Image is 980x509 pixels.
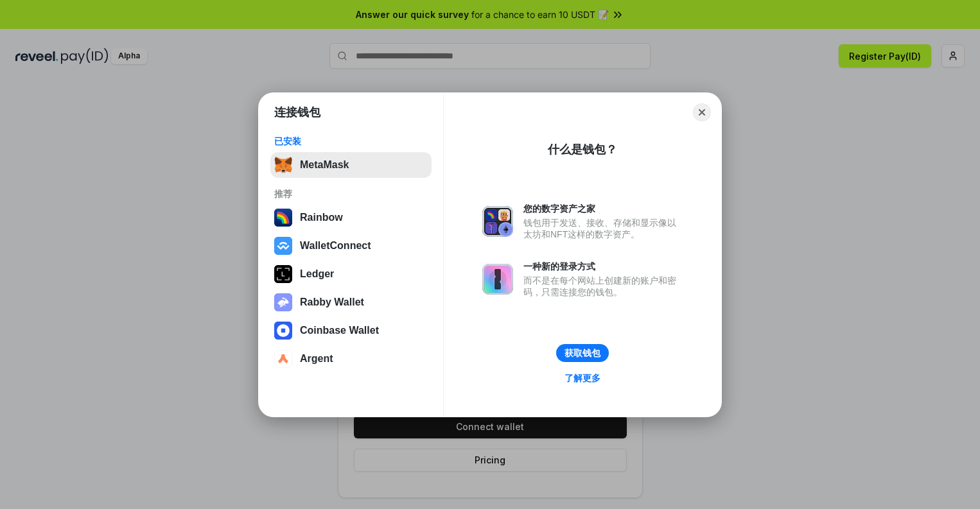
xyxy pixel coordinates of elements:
img: svg+xml,%3Csvg%20xmlns%3D%22http%3A%2F%2Fwww.w3.org%2F2000%2Fsvg%22%20fill%3D%22none%22%20viewBox... [482,264,513,295]
div: Rabby Wallet [300,297,364,308]
button: Close [693,103,711,121]
img: svg+xml,%3Csvg%20width%3D%2228%22%20height%3D%2228%22%20viewBox%3D%220%200%2028%2028%22%20fill%3D... [274,322,292,340]
div: WalletConnect [300,240,371,252]
button: WalletConnect [270,233,432,259]
div: MetaMask [300,159,349,171]
button: 获取钱包 [556,344,609,362]
h1: 连接钱包 [274,105,320,120]
img: svg+xml,%3Csvg%20width%3D%22120%22%20height%3D%22120%22%20viewBox%3D%220%200%20120%20120%22%20fil... [274,209,292,227]
div: Argent [300,353,333,365]
a: 了解更多 [557,370,608,386]
button: Coinbase Wallet [270,318,432,343]
div: 而不是在每个网站上创建新的账户和密码，只需连接您的钱包。 [523,275,683,298]
div: Ledger [300,268,334,280]
img: svg+xml,%3Csvg%20xmlns%3D%22http%3A%2F%2Fwww.w3.org%2F2000%2Fsvg%22%20width%3D%2228%22%20height%3... [274,265,292,283]
div: 钱包用于发送、接收、存储和显示像以太坊和NFT这样的数字资产。 [523,217,683,240]
button: MetaMask [270,152,432,178]
img: svg+xml,%3Csvg%20width%3D%2228%22%20height%3D%2228%22%20viewBox%3D%220%200%2028%2028%22%20fill%3D... [274,350,292,368]
button: Ledger [270,261,432,287]
div: 推荐 [274,188,428,200]
div: 已安装 [274,135,428,147]
div: 获取钱包 [564,347,600,359]
img: svg+xml,%3Csvg%20fill%3D%22none%22%20height%3D%2233%22%20viewBox%3D%220%200%2035%2033%22%20width%... [274,156,292,174]
img: svg+xml,%3Csvg%20xmlns%3D%22http%3A%2F%2Fwww.w3.org%2F2000%2Fsvg%22%20fill%3D%22none%22%20viewBox... [274,293,292,311]
button: Argent [270,346,432,372]
img: svg+xml,%3Csvg%20width%3D%2228%22%20height%3D%2228%22%20viewBox%3D%220%200%2028%2028%22%20fill%3D... [274,237,292,255]
div: Rainbow [300,212,343,223]
div: 您的数字资产之家 [523,203,683,214]
img: svg+xml,%3Csvg%20xmlns%3D%22http%3A%2F%2Fwww.w3.org%2F2000%2Fsvg%22%20fill%3D%22none%22%20viewBox... [482,206,513,237]
div: Coinbase Wallet [300,325,379,336]
button: Rainbow [270,205,432,230]
div: 一种新的登录方式 [523,261,683,272]
div: 什么是钱包？ [548,142,617,157]
div: 了解更多 [564,372,600,384]
button: Rabby Wallet [270,289,432,315]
